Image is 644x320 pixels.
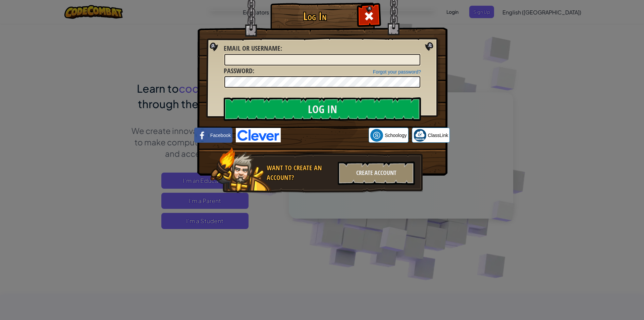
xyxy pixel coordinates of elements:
[224,97,421,121] input: Log In
[385,132,407,139] span: Schoology
[373,69,421,75] a: Forgot your password?
[236,128,281,142] img: clever-logo-blue.png
[370,129,383,142] img: schoology.png
[224,66,254,76] label: :
[338,162,415,185] div: Create Account
[267,163,334,182] div: Want to create an account?
[272,10,358,22] h1: Log In
[414,129,426,142] img: classlink-logo-small.png
[196,129,209,142] img: facebook_small.png
[224,44,282,53] label: :
[281,128,369,143] iframe: Sign in with Google Button
[428,132,448,139] span: ClassLink
[224,44,280,53] span: Email or Username
[210,132,231,139] span: Facebook
[224,66,253,75] span: Password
